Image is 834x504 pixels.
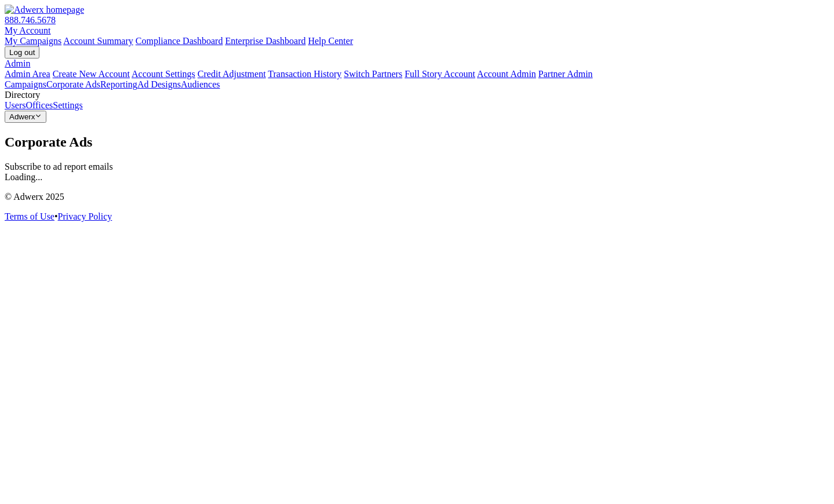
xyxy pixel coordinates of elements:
[5,15,56,25] a: 888.746.5678
[63,36,133,46] a: Account Summary
[46,79,100,89] a: Corporate Ads
[137,79,181,89] a: Ad Designs
[405,69,475,79] a: Full Story Account
[344,69,402,79] a: Switch Partners
[268,69,341,79] a: Transaction History
[58,211,112,221] a: Privacy Policy
[100,79,137,89] a: Reporting
[53,100,83,110] a: Settings
[5,36,61,46] a: My Campaigns
[477,69,536,79] a: Account Admin
[5,25,51,35] a: My Account
[5,59,30,68] a: Admin
[181,79,220,89] a: Audiences
[5,5,84,15] img: Adwerx
[5,90,829,100] div: Directory
[198,69,266,79] a: Credit Adjustment
[5,172,42,182] span: Loading...
[225,36,305,46] a: Enterprise Dashboard
[26,100,53,110] a: Offices
[308,36,353,46] a: Help Center
[5,79,46,89] a: Campaigns
[5,134,92,149] span: Corporate Ads
[5,100,26,110] a: Users
[132,69,195,79] a: Account Settings
[5,46,39,59] input: Log out
[9,112,35,121] span: Adwerx
[5,111,46,123] button: Adwerx
[538,69,593,79] a: Partner Admin
[5,211,829,222] div: •
[53,69,130,79] a: Create New Account
[5,192,829,202] p: © Adwerx 2025
[5,211,54,221] a: Terms of Use
[136,36,223,46] a: Compliance Dashboard
[5,162,829,172] div: Subscribe to ad report emails
[5,69,50,79] a: Admin Area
